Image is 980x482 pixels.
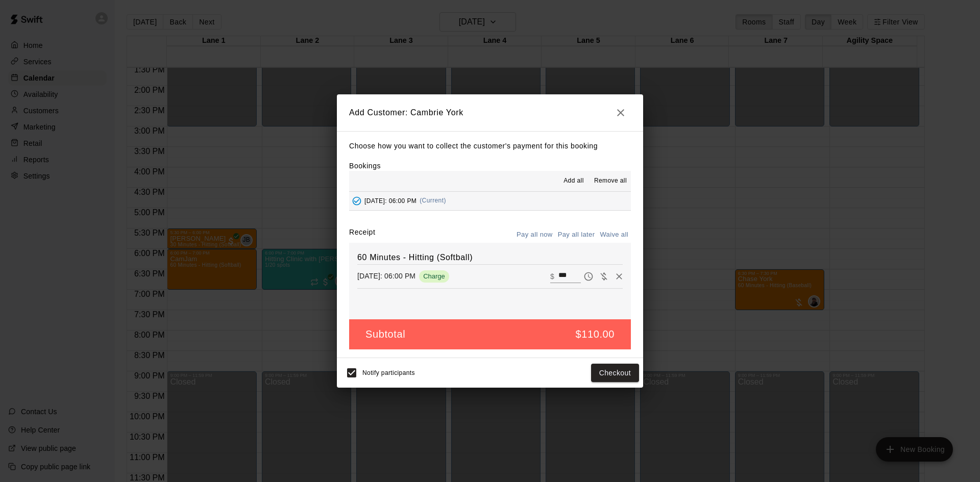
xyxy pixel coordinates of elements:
span: Waive payment [596,271,611,280]
label: Bookings [349,162,381,170]
button: Pay all later [555,227,598,243]
span: (Current) [420,197,446,204]
p: [DATE]: 06:00 PM [357,271,415,281]
label: Receipt [349,227,375,243]
h5: Subtotal [365,327,405,341]
h5: $110.00 [576,327,615,341]
p: $ [550,271,554,282]
button: Remove [611,269,627,284]
button: Waive all [597,227,631,243]
button: Added - Collect Payment [349,193,364,209]
button: Add all [557,173,590,189]
span: Add all [563,176,584,186]
span: Pay later [581,271,596,280]
button: Checkout [591,364,639,383]
button: Remove all [590,173,631,189]
button: Pay all now [514,227,555,243]
h2: Add Customer: Cambrie York [337,94,643,131]
span: Remove all [594,176,627,186]
h6: 60 Minutes - Hitting (Softball) [357,251,623,264]
p: Choose how you want to collect the customer's payment for this booking [349,140,631,153]
button: Added - Collect Payment[DATE]: 06:00 PM(Current) [349,192,631,211]
span: [DATE]: 06:00 PM [364,197,416,204]
span: Notify participants [362,369,415,376]
span: Charge [419,272,449,280]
